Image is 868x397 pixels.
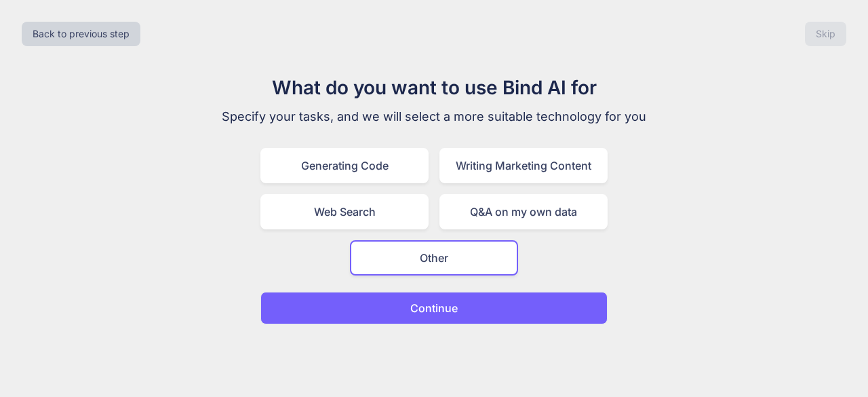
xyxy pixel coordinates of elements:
[805,22,846,46] button: Skip
[260,148,429,183] div: Generating Code
[206,107,662,126] p: Specify your tasks, and we will select a more suitable technology for you
[260,292,608,324] button: Continue
[439,148,608,183] div: Writing Marketing Content
[410,300,458,316] p: Continue
[206,73,662,102] h1: What do you want to use Bind AI for
[22,22,140,46] button: Back to previous step
[260,194,429,229] div: Web Search
[350,240,518,276] div: Other
[439,194,608,229] div: Q&A on my own data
